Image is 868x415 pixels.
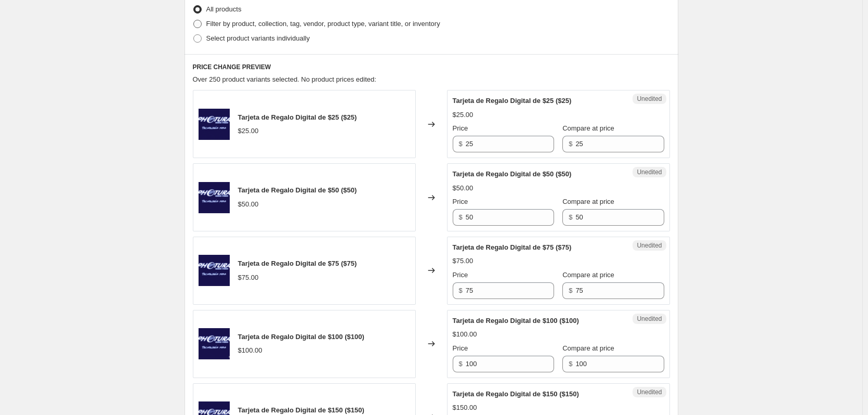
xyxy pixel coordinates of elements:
span: Filter by product, collection, tag, vendor, product type, variant title, or inventory [206,20,440,28]
span: $ [569,213,572,221]
span: Unedited [637,168,662,176]
img: Tarjeta_de_Regalo_Neon_50_80x.png [199,182,230,213]
div: $25.00 [238,126,259,136]
span: Compare at price [562,271,614,279]
span: $ [459,213,463,221]
span: $ [459,360,463,368]
img: Tarjeta_de_Regalo_Neon_75_80x.png [199,255,230,286]
span: Tarjeta de Regalo Digital de $75 ($75) [238,260,357,267]
span: $ [569,140,572,148]
div: $100.00 [453,329,477,340]
img: Tarjeta_de_Regalo_Neon_25_80x.png [199,109,230,140]
div: $75.00 [453,256,474,266]
span: Tarjeta de Regalo Digital de $75 ($75) [453,243,572,251]
span: Unedited [637,241,662,250]
span: $ [569,360,572,368]
h6: PRICE CHANGE PREVIEW [193,63,670,71]
span: Price [453,271,468,279]
div: $150.00 [453,403,477,413]
div: $50.00 [238,199,259,210]
span: Price [453,344,468,352]
span: $ [569,287,572,294]
span: Tarjeta de Regalo Digital de $50 ($50) [238,186,357,194]
span: Price [453,198,468,205]
span: Tarjeta de Regalo Digital de $100 ($100) [238,333,364,341]
span: $ [459,287,463,294]
div: $75.00 [238,273,259,283]
span: Price [453,124,468,132]
img: Tarjeta_de_Regalo_Neon_100_80x.png [199,328,230,359]
span: Compare at price [562,344,614,352]
span: Unedited [637,388,662,396]
span: Tarjeta de Regalo Digital de $50 ($50) [453,170,572,178]
span: Over 250 product variants selected. No product prices edited: [193,75,376,83]
span: Tarjeta de Regalo Digital de $150 ($150) [453,390,579,398]
span: Compare at price [562,124,614,132]
span: Tarjeta de Regalo Digital de $150 ($150) [238,406,364,414]
span: $ [459,140,463,148]
div: $50.00 [453,183,474,193]
span: Unedited [637,315,662,323]
div: $100.00 [238,345,262,356]
span: Tarjeta de Regalo Digital de $25 ($25) [453,97,572,105]
span: Tarjeta de Regalo Digital de $100 ($100) [453,317,579,325]
span: Tarjeta de Regalo Digital de $25 ($25) [238,113,357,121]
span: Select product variants individually [206,34,310,42]
span: All products [206,5,242,13]
span: Unedited [637,95,662,103]
div: $25.00 [453,110,474,120]
span: Compare at price [562,198,614,205]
